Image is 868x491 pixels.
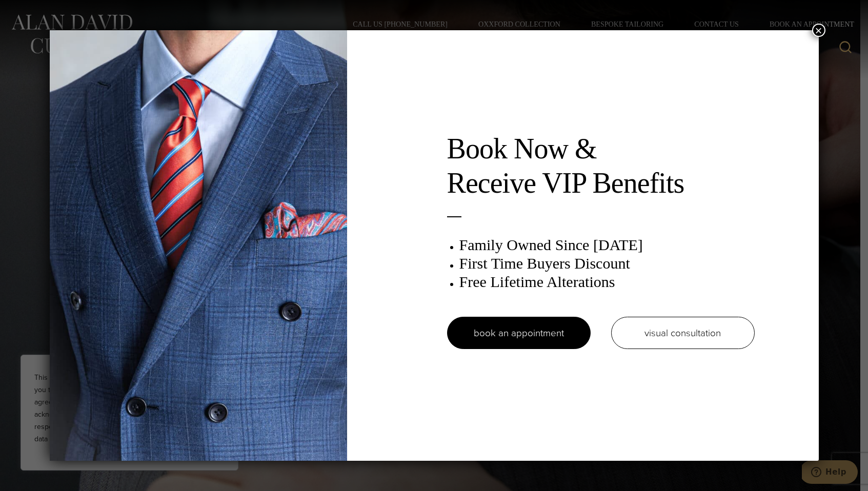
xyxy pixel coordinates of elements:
[812,24,825,37] button: Close
[447,317,591,349] a: book an appointment
[459,236,755,254] h3: Family Owned Since [DATE]
[459,254,755,273] h3: First Time Buyers Discount
[24,7,45,16] span: Help
[459,273,755,291] h3: Free Lifetime Alterations
[447,132,755,200] h2: Book Now & Receive VIP Benefits
[611,317,755,349] a: visual consultation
